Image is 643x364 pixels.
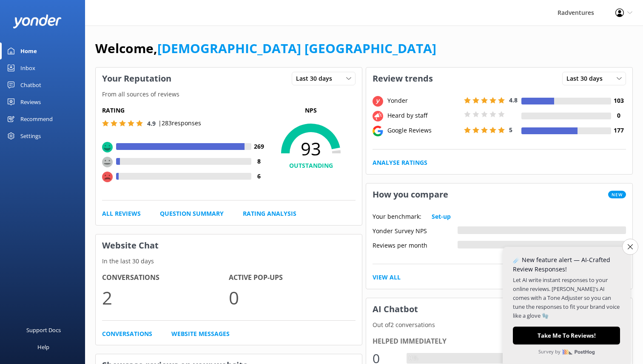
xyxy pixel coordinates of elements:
[26,322,61,339] div: Support Docs
[366,320,632,330] p: Out of 2 conversations
[96,90,362,99] p: From all sources of reviews
[266,138,356,159] span: 93
[160,209,224,218] a: Question Summary
[385,126,462,135] div: Google Reviews
[266,161,356,170] h4: OUTSTANDING
[102,106,266,115] h5: Rating
[611,96,626,105] h4: 103
[566,74,608,83] span: Last 30 days
[296,74,337,83] span: Last 30 days
[266,106,356,115] p: NPS
[373,158,427,167] a: Analyse Ratings
[251,157,266,166] h4: 8
[96,234,362,257] h3: Website Chat
[102,329,152,339] a: Conversations
[366,298,424,320] h3: AI Chatbot
[20,76,41,93] div: Chatbot
[102,283,229,312] p: 2
[229,283,356,312] p: 0
[147,119,156,127] span: 4.9
[407,353,420,364] div: 0%
[251,172,266,181] h4: 6
[96,68,178,90] h3: Your Reputation
[373,241,458,248] div: Reviews per month
[20,110,53,127] div: Recommend
[366,68,439,90] h3: Review trends
[229,272,356,283] h4: Active Pop-ups
[611,126,626,135] h4: 177
[20,59,35,76] div: Inbox
[509,96,518,104] span: 4.8
[20,42,37,59] div: Home
[37,339,49,356] div: Help
[385,111,462,120] div: Heard by staff
[20,93,41,110] div: Reviews
[251,142,266,151] h4: 269
[13,14,62,28] img: yonder-white-logo.png
[373,212,421,221] p: Your benchmark:
[608,191,626,198] span: New
[95,38,436,59] h1: Welcome,
[243,209,296,218] a: Rating Analysis
[373,336,626,347] div: Helped immediately
[366,183,455,206] h3: How you compare
[102,209,141,218] a: All Reviews
[373,273,401,282] a: View All
[20,127,41,144] div: Settings
[102,272,229,283] h4: Conversations
[509,126,512,134] span: 5
[157,40,436,57] a: [DEMOGRAPHIC_DATA] [GEOGRAPHIC_DATA]
[171,329,230,339] a: Website Messages
[432,212,451,221] a: Set-up
[158,119,201,128] p: | 283 responses
[96,257,362,266] p: In the last 30 days
[373,226,458,234] div: Yonder Survey NPS
[611,111,626,120] h4: 0
[385,96,462,105] div: Yonder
